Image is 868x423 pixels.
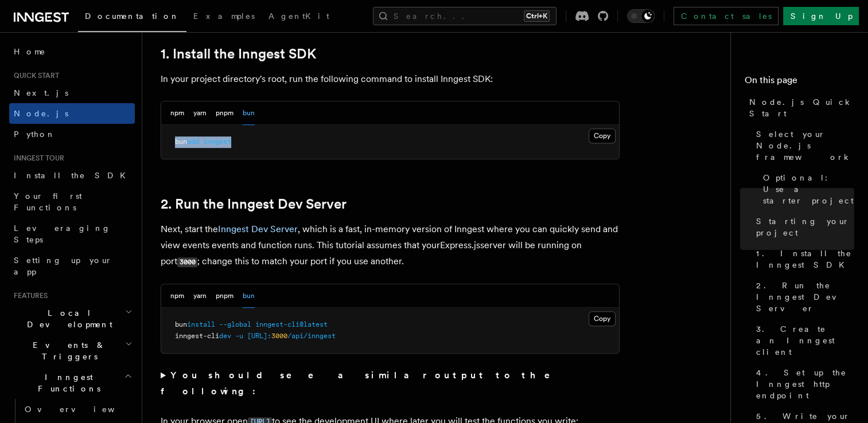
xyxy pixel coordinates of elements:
a: 1. Install the Inngest SDK [161,46,316,62]
a: Documentation [78,3,186,32]
div: Domain: [DOMAIN_NAME] [30,30,126,39]
button: Events & Triggers [9,335,135,367]
a: Sign Up [783,7,859,25]
span: Quick start [9,71,59,80]
span: Local Development [9,307,125,330]
span: add [187,138,199,146]
span: 3. Create an Inngest client [756,323,854,358]
span: Optional: Use a starter project [763,172,854,206]
span: Install the SDK [14,171,133,180]
a: 2. Run the Inngest Dev Server [752,275,854,319]
span: [URL]: [247,332,271,340]
div: Domain Overview [44,68,103,75]
span: Your first Functions [14,191,82,212]
span: Node.js Quick Start [749,96,854,119]
button: Local Development [9,303,135,335]
span: Examples [193,11,255,21]
span: install [187,320,215,328]
a: Inngest Dev Server [218,224,298,234]
button: bun [243,284,255,308]
button: Toggle dark mode [627,9,655,23]
span: 2. Run the Inngest Dev Server [756,280,854,314]
span: AgentKit [268,11,329,21]
a: Next.js [9,83,135,103]
a: Leveraging Steps [9,218,135,250]
h4: On this page [745,73,854,92]
a: Node.js [9,103,135,124]
button: npm [170,101,184,125]
button: yarn [193,101,207,125]
button: yarn [193,284,207,308]
a: Examples [186,3,262,31]
span: --global [219,320,251,328]
p: In your project directory's root, run the following command to install Inngest SDK: [161,71,620,87]
a: Your first Functions [9,186,135,218]
span: Select your Node.js framework [756,128,854,163]
button: Inngest Functions [9,367,135,399]
img: tab_keywords_by_traffic_grey.svg [114,66,123,76]
span: Documentation [85,11,180,21]
span: Python [14,130,56,139]
span: Features [9,291,48,300]
a: 3. Create an Inngest client [752,319,854,362]
button: Copy [589,128,616,143]
button: npm [170,284,184,308]
span: Inngest tour [9,154,64,163]
span: 4. Set up the Inngest http endpoint [756,367,854,401]
kbd: Ctrl+K [524,10,550,22]
img: logo_orange.svg [18,18,28,28]
button: pnpm [216,101,233,125]
img: tab_domain_overview_orange.svg [31,66,40,76]
a: Node.js Quick Start [745,92,854,124]
span: Inngest Functions [9,371,124,394]
a: Overview [20,399,135,420]
a: Setting up your app [9,250,135,282]
a: Select your Node.js framework [752,124,854,167]
button: Copy [589,311,616,326]
span: Next.js [14,88,68,97]
span: Leveraging Steps [14,224,111,244]
button: pnpm [216,284,233,308]
span: Home [14,46,46,57]
span: Node.js [14,109,68,118]
span: dev [219,332,231,340]
span: inngest [203,138,231,146]
code: 3000 [177,257,197,267]
a: 2. Run the Inngest Dev Server [161,196,347,212]
span: Events & Triggers [9,339,125,362]
a: Optional: Use a starter project [758,167,854,211]
span: 1. Install the Inngest SDK [756,248,854,271]
a: 4. Set up the Inngest http endpoint [752,362,854,406]
span: Starting your project [756,216,854,238]
div: Keywords by Traffic [127,68,193,75]
span: bun [175,320,187,328]
img: website_grey.svg [18,30,28,39]
a: Starting your project [752,211,854,243]
a: AgentKit [262,3,336,31]
a: Home [9,41,135,62]
span: bun [175,138,187,146]
span: /api/inngest [287,332,336,340]
span: Setting up your app [14,256,112,276]
span: -u [235,332,243,340]
span: inngest-cli [175,332,219,340]
summary: You should see a similar output to the following: [161,367,620,399]
span: 3000 [271,332,287,340]
a: Python [9,124,135,144]
button: bun [243,101,255,125]
p: Next, start the , which is a fast, in-memory version of Inngest where you can quickly send and vi... [161,221,620,270]
span: inngest-cli@latest [255,320,328,328]
a: Install the SDK [9,165,135,186]
a: 1. Install the Inngest SDK [752,243,854,275]
strong: You should see a similar output to the following: [161,370,566,397]
button: Search...Ctrl+K [373,7,556,25]
div: v 4.0.25 [32,18,56,28]
span: Overview [25,405,143,414]
a: Contact sales [674,7,779,25]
